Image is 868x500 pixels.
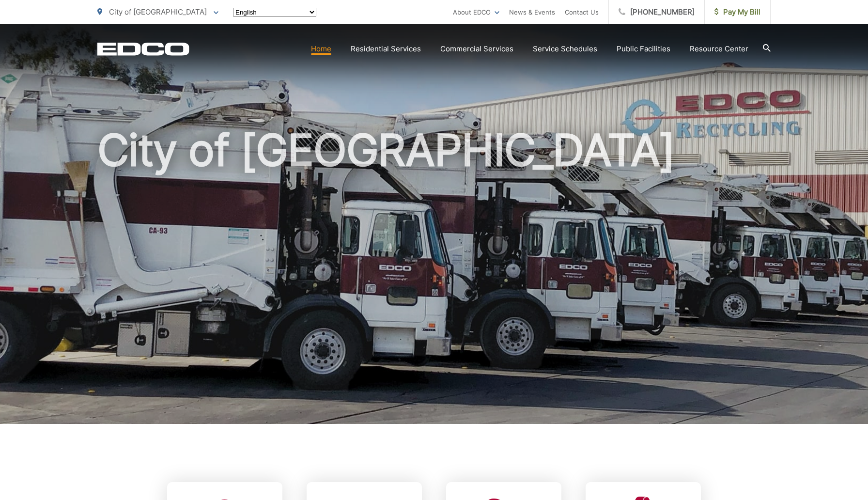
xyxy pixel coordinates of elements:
[714,6,760,18] span: Pay My Bill
[97,126,771,433] h1: City of [GEOGRAPHIC_DATA]
[533,43,597,55] a: Service Schedules
[690,43,748,55] a: Resource Center
[565,6,599,18] a: Contact Us
[97,42,189,56] a: EDCD logo. Return to the homepage.
[109,7,207,16] span: City of [GEOGRAPHIC_DATA]
[617,43,670,55] a: Public Facilities
[440,43,513,55] a: Commercial Services
[351,43,421,55] a: Residential Services
[311,43,331,55] a: Home
[509,6,555,18] a: News & Events
[453,6,499,18] a: About EDCO
[233,8,316,17] select: Select a language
